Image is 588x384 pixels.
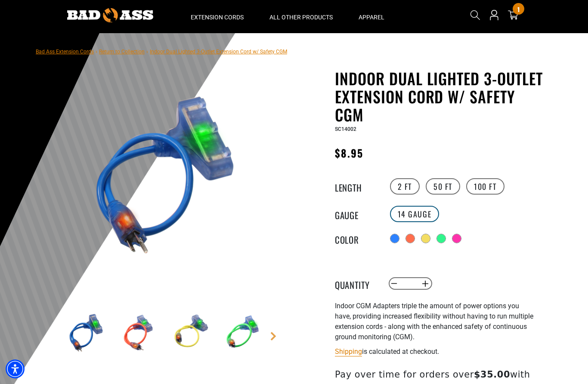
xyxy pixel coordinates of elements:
a: Next [269,332,278,341]
img: orange [113,308,163,358]
label: 50 FT [426,178,460,195]
summary: Search [468,8,482,22]
h1: Indoor Dual Lighted 3-Outlet Extension Cord w/ Safety CGM [335,69,546,124]
label: Quantity [335,278,378,289]
img: blue [61,308,111,358]
legend: Length [335,181,378,192]
span: Indoor Dual Lighted 3-Outlet Extension Cord w/ Safety CGM [150,49,287,55]
a: Shipping [335,347,362,356]
a: Return to Collection [99,49,145,55]
span: Apparel [359,13,384,21]
label: 100 FT [466,178,504,195]
span: Indoor CGM Adapters triple the amount of power options you have, providing increased flexibility ... [335,302,533,341]
span: 1 [517,6,520,12]
img: blue [61,71,269,279]
img: green [217,308,267,358]
nav: breadcrumbs [36,46,287,56]
span: › [146,49,148,55]
span: All Other Products [269,13,333,21]
label: 14 Gauge [390,206,439,222]
legend: Color [335,233,378,244]
span: $8.95 [335,145,363,161]
div: Accessibility Menu [6,359,25,378]
span: Extension Cords [191,13,244,21]
span: › [96,49,97,55]
label: 2 FT [390,178,420,195]
legend: Gauge [335,208,378,220]
a: Bad Ass Extension Cords [36,49,94,55]
img: Bad Ass Extension Cords [67,8,153,22]
img: yellow [165,308,215,358]
span: SC14002 [335,126,356,132]
div: is calculated at checkout. [335,346,546,357]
